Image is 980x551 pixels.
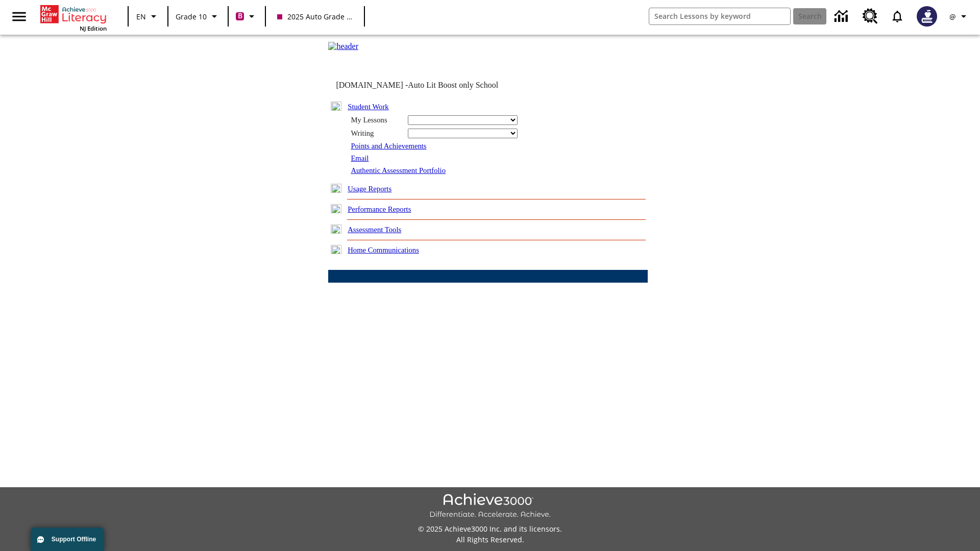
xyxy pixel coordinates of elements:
[649,8,790,24] input: search field
[176,11,207,22] span: Grade 10
[828,3,856,31] a: Data Center
[348,185,391,193] a: Usage Reports
[331,204,341,213] img: plus.gif
[856,3,884,30] a: Resource Center, Will open in new tab
[238,10,242,22] span: B
[348,226,401,234] a: Assessment Tools
[331,224,341,234] img: plus.gif
[232,7,262,26] button: Boost Class color is violet red. Change class color
[80,24,107,32] span: NJ Edition
[331,184,341,193] img: plus.gif
[351,116,402,124] div: My Lessons
[348,205,411,213] a: Performance Reports
[348,246,419,254] a: Home Communications
[136,11,146,22] span: EN
[917,6,937,27] img: Avatar
[351,142,426,150] a: Points and Achievements
[336,81,524,90] td: [DOMAIN_NAME] -
[351,154,369,162] a: Email
[348,103,388,111] a: Student Work
[328,42,358,51] img: header
[943,7,976,26] button: Profile/Settings
[331,102,341,111] img: minus.gif
[351,166,446,174] a: Authentic Assessment Portfolio
[171,7,225,26] button: Grade: Grade 10, Select a grade
[911,3,943,30] button: Select a new avatar
[884,3,911,30] a: Notifications
[408,81,498,89] nobr: Auto Lit Boost only School
[52,536,96,543] span: Support Offline
[40,3,107,32] div: Home
[351,129,402,138] div: Writing
[4,2,34,32] button: Open side menu
[331,245,341,254] img: plus.gif
[429,493,551,519] img: Achieve3000 Differentiate Accelerate Achieve
[31,528,104,551] button: Support Offline
[277,11,353,22] span: 2025 Auto Grade 10
[949,11,956,22] span: @
[132,7,164,26] button: Language: EN, Select a language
